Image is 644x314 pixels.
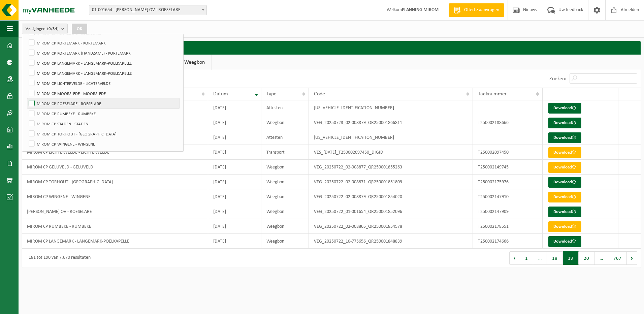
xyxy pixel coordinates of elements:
[208,219,262,234] td: [DATE]
[208,115,262,130] td: [DATE]
[208,234,262,249] td: [DATE]
[520,251,533,265] button: 1
[314,91,325,97] span: Code
[473,115,543,130] td: T250002188666
[22,145,208,160] td: MIROM CP LICHTERVELDE - LICHTERVELDE
[27,68,180,78] label: MIROM CP LANGEMARK - LANGEMARK-POELKAPELLE
[26,24,59,34] span: Vestigingen
[548,118,581,128] a: Download
[208,175,262,189] td: [DATE]
[47,27,59,31] count: (0/34)
[261,130,309,145] td: Attesten
[27,139,180,149] label: MIROM CP WINGENE - WINGENE
[208,145,262,160] td: [DATE]
[627,251,637,265] button: Next
[309,130,473,145] td: [US_VEHICLE_IDENTIFICATION_NUMBER]
[548,147,581,158] a: Download
[22,41,641,54] h2: Documenten
[208,204,262,219] td: [DATE]
[22,175,208,189] td: MIROM CP TORHOUT - [GEOGRAPHIC_DATA]
[22,24,68,34] button: Vestigingen(0/34)
[402,7,439,12] strong: PLANNING MIROM
[22,234,208,249] td: MIROM CP LANGEMARK - LANGEMARK-POELKAPELLE
[208,189,262,204] td: [DATE]
[548,162,581,173] a: Download
[27,129,180,139] label: MIROM CP TORHOUT - [GEOGRAPHIC_DATA]
[309,204,473,219] td: VEG_20250722_01-001654_QR250001852096
[27,88,180,98] label: MIROM CP MOORSLEDE - MOORSLEDE
[27,38,180,48] label: MIROM CP KORTEMARK - KORTEMARK
[27,108,180,119] label: MIROM CP RUMBEKE - RUMBEKE
[548,207,581,217] a: Download
[473,234,543,249] td: T250002174666
[261,145,309,160] td: Transport
[208,130,262,145] td: [DATE]
[72,24,87,34] button: OK
[309,219,473,234] td: VEG_20250722_02-008865_QR250001854578
[548,221,581,232] a: Download
[261,204,309,219] td: Weegbon
[25,252,91,264] div: 181 tot 190 van 7,670 resultaten
[261,160,309,175] td: Weegbon
[22,219,208,234] td: MIROM CP RUMBEKE - RUMBEKE
[309,160,473,175] td: VEG_20250722_02-008877_QR250001855263
[22,204,208,219] td: [PERSON_NAME] OV - ROESELARE
[27,78,180,88] label: MIROM CP LICHTERVELDE - LICHTERVELDE
[473,175,543,189] td: T250002175976
[547,251,563,265] button: 18
[309,115,473,130] td: VEG_20250723_02-008879_QR250001866811
[309,100,473,115] td: [US_VEHICLE_IDENTIFICATION_NUMBER]
[563,251,579,265] button: 19
[208,100,262,115] td: [DATE]
[27,48,180,58] label: MIROM CP KORTEMARK (HANDZAME) - KORTEMARK
[261,175,309,189] td: Weegbon
[509,251,520,265] button: Previous
[261,115,309,130] td: Weegbon
[473,189,543,204] td: T250002147910
[579,251,594,265] button: 20
[22,160,208,175] td: MIROM CP GELUVELD - GELUVELD
[548,192,581,202] a: Download
[261,219,309,234] td: Weegbon
[261,100,309,115] td: Attesten
[261,234,309,249] td: Weegbon
[548,236,581,247] a: Download
[548,177,581,188] a: Download
[473,219,543,234] td: T250002178551
[309,145,473,160] td: VES_[DATE]_T250002097450_DIGID
[473,145,543,160] td: T250002097450
[27,149,180,159] label: MIROM CP ZONNEBEKE - GELUVELD
[548,103,581,114] a: Download
[27,58,180,68] label: MIROM CP LANGEMARK - LANGEMARK-POELKAPELLE
[473,160,543,175] td: T250002149745
[208,160,262,175] td: [DATE]
[261,189,309,204] td: Weegbon
[213,91,228,97] span: Datum
[608,251,627,265] button: 767
[27,119,180,129] label: MIROM CP STADEN - STADEN
[548,132,581,143] a: Download
[89,5,206,15] span: 01-001654 - MIROM ROESELARE OV - ROESELARE
[473,204,543,219] td: T250002147909
[309,189,473,204] td: VEG_20250722_02-008879_QR250001854020
[449,3,504,17] a: Offerte aanvragen
[462,7,501,13] span: Offerte aanvragen
[594,251,608,265] span: …
[266,91,277,97] span: Type
[309,234,473,249] td: VEG_20250722_10-775656_QR250001848839
[27,98,180,108] label: MIROM CP ROESELARE - ROESELARE
[549,76,566,82] label: Zoeken:
[89,5,207,15] span: 01-001654 - MIROM ROESELARE OV - ROESELARE
[22,189,208,204] td: MIROM CP WINGENE - WINGENE
[309,175,473,189] td: VEG_20250722_02-008871_QR250001851809
[533,251,547,265] span: …
[178,55,212,70] a: Weegbon
[478,91,507,97] span: Taaknummer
